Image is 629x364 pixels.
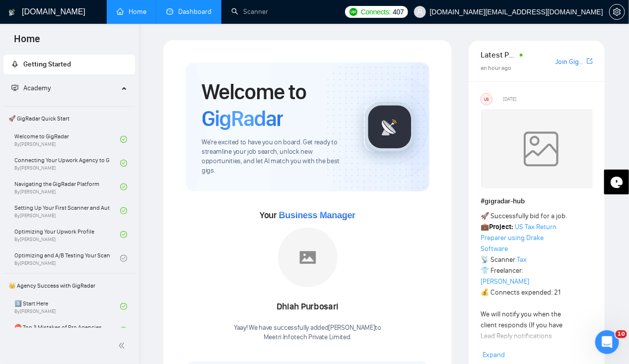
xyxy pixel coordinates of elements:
[14,224,120,245] a: Optimizing Your Upwork ProfileBy[PERSON_NAME]
[14,176,120,198] a: Navigating the GigRadar PlatformBy[PERSON_NAME]
[120,303,127,310] span: check-circle
[481,196,593,207] h1: # gigradar-hub
[556,57,585,67] a: Join GigRadar Slack Community
[3,55,135,74] li: Getting Started
[202,105,283,132] span: GigRadar
[417,8,423,15] span: user
[393,6,404,17] span: 407
[11,84,18,91] span: fund-projection-screen
[11,61,18,67] span: rocket
[231,7,268,16] a: searchScanner
[120,207,127,214] span: check-circle
[365,102,415,152] img: gigradar-logo.png
[14,296,120,317] a: 1️⃣ Start HereBy[PERSON_NAME]
[14,200,120,222] a: Setting Up Your First Scanner and Auto-BidderBy[PERSON_NAME]
[14,152,120,174] a: Connecting Your Upwork Agency to GigRadarBy[PERSON_NAME]
[120,255,127,262] span: check-circle
[481,49,516,61] span: Latest Posts from the GigRadar Community
[11,84,51,92] span: Academy
[234,333,381,342] p: Meetri Infotech Private Limited .
[481,64,511,71] span: an hour ago
[609,4,625,20] button: setting
[117,7,146,16] a: homeHome
[483,351,505,359] span: Expand
[610,8,625,16] span: setting
[587,57,593,65] span: export
[481,277,529,286] a: [PERSON_NAME]
[23,84,51,92] span: Academy
[595,330,619,354] iframe: Intercom live chat
[4,109,134,128] span: 🚀 GigRadar Quick Start
[481,94,492,105] div: US
[120,231,127,238] span: check-circle
[120,183,127,190] span: check-circle
[489,223,513,231] strong: Project:
[361,6,391,17] span: Connects:
[278,228,338,287] img: placeholder.png
[23,60,71,68] span: Getting Started
[8,4,15,20] img: logo
[120,327,127,334] span: check-circle
[609,8,625,16] a: setting
[14,247,120,269] a: Optimizing and A/B Testing Your Scanner for Better ResultsBy[PERSON_NAME]
[482,109,601,188] img: weqQh+iSagEgQAAAABJRU5ErkJggg==
[517,255,527,264] a: Tax
[587,57,593,66] a: export
[260,210,355,221] span: Your
[202,138,348,176] span: We're excited to have you on board. Get ready to streamline your job search, unlock new opportuni...
[349,8,357,16] img: upwork-logo.png
[616,330,627,338] span: 10
[166,7,211,16] a: dashboardDashboard
[4,276,134,296] span: 👑 Agency Success with GigRadar
[14,319,120,341] a: ⛔ Top 3 Mistakes of Pro Agencies
[120,160,127,167] span: check-circle
[14,128,120,150] a: Welcome to GigRadarBy[PERSON_NAME]
[234,323,381,342] div: Yaay! We have successfully added [PERSON_NAME] to
[202,78,348,132] h1: Welcome to
[6,32,48,53] span: Home
[120,136,127,143] span: check-circle
[234,299,381,315] div: Dhiah Purbosari
[503,95,517,104] span: [DATE]
[118,341,128,351] span: double-left
[279,210,355,220] span: Business Manager
[481,223,557,253] a: US Tax Return Preparer using Drake Software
